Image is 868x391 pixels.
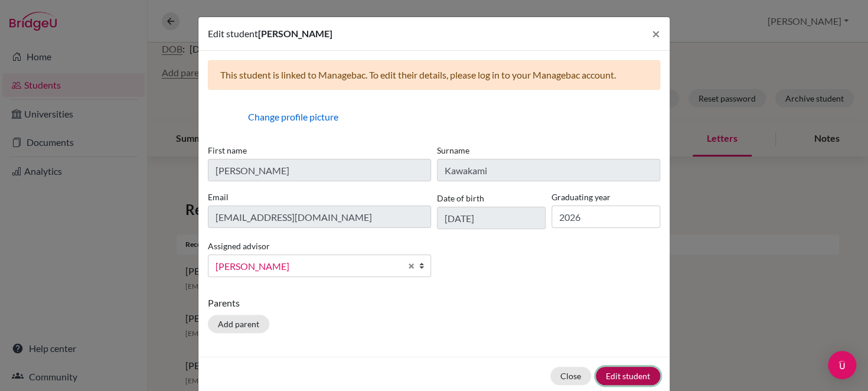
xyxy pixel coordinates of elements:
[208,28,258,39] span: Edit student
[208,315,269,333] button: Add parent
[552,191,660,203] label: Graduating year
[550,367,591,385] button: Close
[652,25,660,42] span: ×
[258,28,332,39] span: [PERSON_NAME]
[208,191,431,203] label: Email
[216,259,401,274] span: [PERSON_NAME]
[208,240,270,252] label: Assigned advisor
[642,17,670,50] button: Close
[208,99,243,135] div: Profile picture
[828,351,856,379] div: Open Intercom Messenger
[437,192,484,204] label: Date of birth
[208,144,431,157] label: First name
[208,296,660,310] p: Parents
[208,60,660,90] div: This student is linked to Managebac. To edit their details, please log in to your Managebac account.
[596,367,660,385] button: Edit student
[437,144,660,157] label: Surname
[437,207,546,229] input: dd/mm/yyyy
